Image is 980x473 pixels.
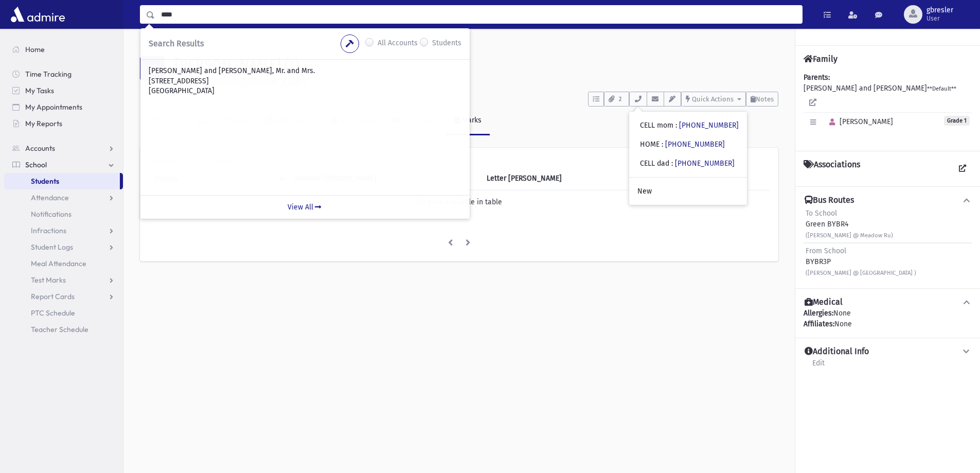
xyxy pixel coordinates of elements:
span: Student Logs [31,242,73,252]
span: My Tasks [25,86,54,95]
span: Teacher Schedule [31,325,88,334]
a: Accounts [4,140,123,156]
small: ([PERSON_NAME] @ Meadow Ru) [806,232,893,239]
nav: breadcrumb [140,41,177,56]
div: None [804,319,972,329]
span: Grade 1 [944,116,970,126]
span: Home [25,45,45,54]
span: User [926,14,953,23]
a: Students [140,42,177,51]
a: Test Marks [4,272,123,288]
span: Test Marks [31,275,66,285]
div: [PERSON_NAME] and [PERSON_NAME] [804,72,972,143]
button: 2 [604,92,629,107]
a: PTC Schedule [4,305,123,321]
th: Letter Mark [480,167,647,190]
span: gbresler [926,6,953,14]
a: Notifications [4,206,123,222]
a: View All [140,195,470,219]
h4: Additional Info [805,346,869,357]
span: Notifications [31,209,72,219]
span: From School [806,247,846,255]
b: Affiliates: [804,320,834,328]
span: Accounts [25,144,55,153]
b: Parents: [804,73,830,82]
span: PTC Schedule [31,308,75,318]
a: Edit [812,357,825,376]
span: To School [806,209,837,218]
span: : [675,121,677,130]
span: Infractions [31,226,66,235]
a: [PHONE_NUMBER] [665,140,725,149]
h4: Bus Routes [805,195,854,206]
span: [PERSON_NAME] [825,117,893,126]
span: : [671,159,673,168]
a: Students [4,173,120,189]
a: [PHONE_NUMBER] [679,121,739,130]
a: [PHONE_NUMBER] [675,159,735,168]
a: Teacher Schedule [4,321,123,338]
span: Quick Actions [692,95,734,103]
a: Time Tracking [4,66,123,82]
a: My Tasks [4,82,123,99]
span: 2 [616,95,625,104]
div: Green BYBR4 [806,208,893,240]
button: Medical [804,297,972,308]
div: None [804,308,972,329]
h4: Associations [804,160,860,178]
span: Search Results [149,39,204,48]
h6: [STREET_ADDRESS][PERSON_NAME] [175,78,778,87]
label: All Accounts [378,38,418,50]
a: Activity [140,107,190,135]
p: [PERSON_NAME] and [PERSON_NAME], Mr. and Mrs. [149,66,461,76]
b: Allergies: [804,309,833,318]
span: Students [31,177,59,186]
div: Marks [460,116,482,125]
a: School [4,156,123,173]
span: Meal Attendance [31,259,86,268]
p: [STREET_ADDRESS] [149,76,461,86]
label: Students [432,38,461,50]
a: New [629,182,747,201]
a: Attendance [4,189,123,206]
span: Time Tracking [25,69,72,79]
div: K [140,56,165,81]
span: School [25,160,47,169]
img: AdmirePro [8,4,67,25]
span: : [662,140,663,149]
span: Report Cards [31,292,75,301]
a: View all Associations [953,160,972,178]
span: Attendance [31,193,69,202]
a: My Appointments [4,99,123,115]
a: Meal Attendance [4,255,123,272]
span: My Appointments [25,102,82,112]
h4: Medical [805,297,843,308]
h1: [PERSON_NAME] (1) [175,56,778,74]
small: ([PERSON_NAME] @ [GEOGRAPHIC_DATA] ) [806,270,916,276]
button: Additional Info [804,346,972,357]
div: CELL mom [640,120,739,131]
p: [GEOGRAPHIC_DATA] [149,86,461,96]
h4: Family [804,54,838,64]
input: Search [155,5,802,24]
button: Quick Actions [681,92,746,107]
span: Notes [756,95,774,103]
span: My Reports [25,119,62,128]
div: HOME [640,139,725,150]
a: Student Logs [4,239,123,255]
div: BYBR3P [806,246,916,278]
a: Report Cards [4,288,123,305]
a: Infractions [4,222,123,239]
button: Notes [746,92,778,107]
div: CELL dad [640,158,735,169]
a: Home [4,41,123,58]
button: Bus Routes [804,195,972,206]
a: My Reports [4,115,123,132]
